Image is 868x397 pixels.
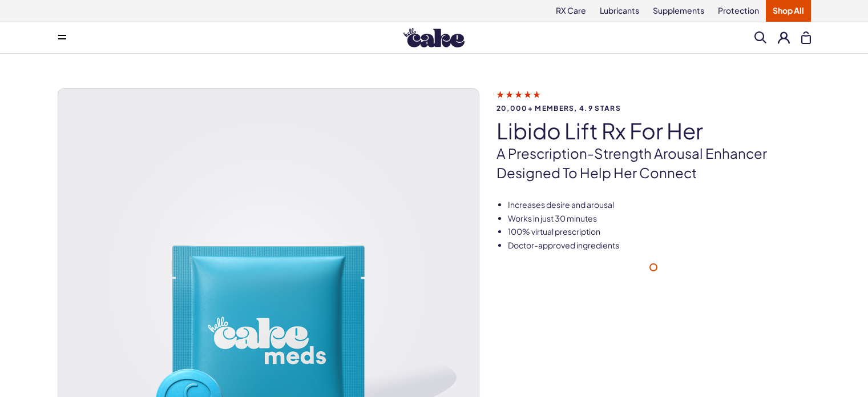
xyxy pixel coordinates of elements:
span: 20,000+ members, 4.9 stars [496,105,811,112]
li: 100% virtual prescription [508,226,811,238]
li: Increases desire and arousal [508,199,811,211]
img: Hello Cake [403,28,465,47]
p: A prescription-strength arousal enhancer designed to help her connect [496,144,811,182]
h1: Libido Lift Rx For Her [496,119,811,143]
li: Works in just 30 minutes [508,213,811,224]
a: 20,000+ members, 4.9 stars [496,89,811,112]
li: Doctor-approved ingredients [508,240,811,251]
